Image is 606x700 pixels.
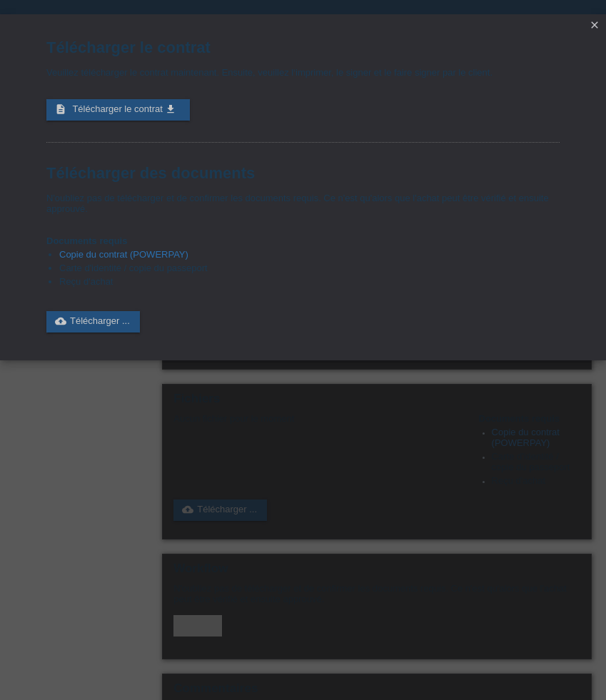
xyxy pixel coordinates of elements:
h1: Télécharger des documents [46,164,560,182]
a: Copie du contrat (POWERPAY) [59,249,188,260]
i: get_app [165,103,176,115]
h1: Télécharger le contrat [46,39,560,56]
p: N'oubliez pas de télécharger et de confirmer les documents requis. Ce n'est qu'alors que l'achat ... [46,193,560,214]
li: Carte d'identité / copie du passeport [59,263,560,276]
a: close [585,18,604,34]
p: Veuillez télécharger le contrat maintenant. Ensuite, veuillez l‘imprimer, le signer et le faire s... [46,67,560,78]
i: close [589,19,600,31]
i: cloud_upload [55,315,66,327]
i: description [55,103,66,115]
li: Reçu d'achat [59,276,560,290]
h4: Documents requis [46,235,560,246]
a: description Télécharger le contrat get_app [46,99,190,121]
span: Télécharger le contrat [72,103,162,114]
a: cloud_uploadTélécharger ... [46,311,140,333]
